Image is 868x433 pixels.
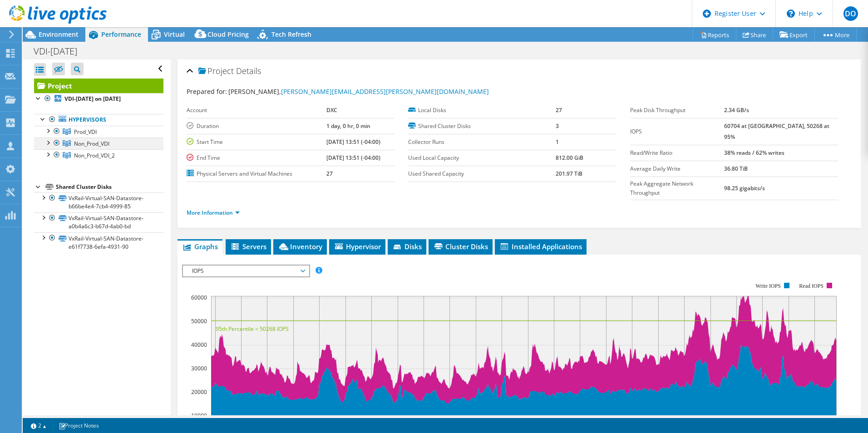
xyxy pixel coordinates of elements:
[326,138,380,146] b: [DATE] 13:51 (-04:00)
[187,138,326,147] label: Start Time
[216,325,289,333] text: 95th Percentile = 50268 IOPS
[433,242,488,251] span: Cluster Disks
[34,93,163,105] a: VDI-[DATE] on [DATE]
[843,6,858,21] span: DO
[630,148,725,157] label: Read/Write Ratio
[34,192,163,212] a: VxRail-Virtual-SAN-Datastore-b66be4e4-7cb4-4999-85
[499,242,582,251] span: Installed Applications
[556,138,559,146] b: 1
[25,420,53,431] a: 2
[630,179,725,197] label: Peak Aggregate Network Throughput
[207,30,249,39] span: Cloud Pricing
[556,170,582,177] b: 201.97 TiB
[187,106,326,115] label: Account
[799,283,824,289] text: Read IOPS
[187,266,304,276] span: IOPS
[34,232,163,252] a: VxRail-Virtual-SAN-Datastore-e61f7738-6efa-4931-90
[187,169,326,178] label: Physical Servers and Virtual Machines
[164,30,185,39] span: Virtual
[30,46,91,56] h1: VDI-[DATE]
[724,122,829,141] b: 60704 at [GEOGRAPHIC_DATA], 50268 at 95%
[278,242,322,251] span: Inventory
[198,67,234,76] span: Project
[724,165,748,172] b: 36.80 TiB
[34,126,163,138] a: Prod_VDI
[326,170,333,177] b: 27
[74,128,97,136] span: Prod_VDI
[724,184,765,192] b: 98.25 gigabits/s
[556,154,583,162] b: 812.00 GiB
[630,164,725,173] label: Average Daily Write
[724,106,749,114] b: 2.34 GB/s
[773,28,815,42] a: Export
[326,122,370,130] b: 1 day, 0 hr, 0 min
[736,28,773,42] a: Share
[556,106,562,114] b: 27
[630,106,725,115] label: Peak Disk Throughput
[187,153,326,162] label: End Time
[74,140,109,148] span: Non_Prod_VDI
[408,138,556,147] label: Collector Runs
[693,28,736,42] a: Reports
[191,317,207,325] text: 50000
[34,114,163,126] a: Hypervisors
[392,242,422,251] span: Disks
[34,138,163,149] a: Non_Prod_VDI
[101,30,141,39] span: Performance
[187,209,240,216] a: More Information
[191,294,207,301] text: 60000
[52,420,105,431] a: Project Notes
[281,87,489,96] a: [PERSON_NAME][EMAIL_ADDRESS][PERSON_NAME][DOMAIN_NAME]
[34,149,163,161] a: Non_Prod_VDI_2
[34,212,163,232] a: VxRail-Virtual-SAN-Datastore-a0b4a6c3-b67d-4ab0-bd
[408,106,556,115] label: Local Disks
[34,79,163,93] a: Project
[236,65,261,76] span: Details
[755,283,781,289] text: Write IOPS
[326,106,337,114] b: DXC
[326,154,380,162] b: [DATE] 13:51 (-04:00)
[74,152,115,159] span: Non_Prod_VDI_2
[191,412,207,419] text: 10000
[630,127,725,136] label: IOPS
[191,341,207,349] text: 40000
[787,10,795,18] svg: \n
[228,87,489,96] span: [PERSON_NAME],
[64,95,121,103] b: VDI-[DATE] on [DATE]
[271,30,311,39] span: Tech Refresh
[408,169,556,178] label: Used Shared Capacity
[556,122,559,130] b: 3
[182,242,218,251] span: Graphs
[814,28,857,42] a: More
[39,30,79,39] span: Environment
[187,87,227,96] label: Prepared for:
[56,182,163,192] div: Shared Cluster Disks
[230,242,266,251] span: Servers
[191,364,207,372] text: 30000
[191,388,207,396] text: 20000
[334,242,381,251] span: Hypervisor
[408,153,556,162] label: Used Local Capacity
[724,149,784,157] b: 38% reads / 62% writes
[187,122,326,131] label: Duration
[408,122,556,131] label: Shared Cluster Disks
